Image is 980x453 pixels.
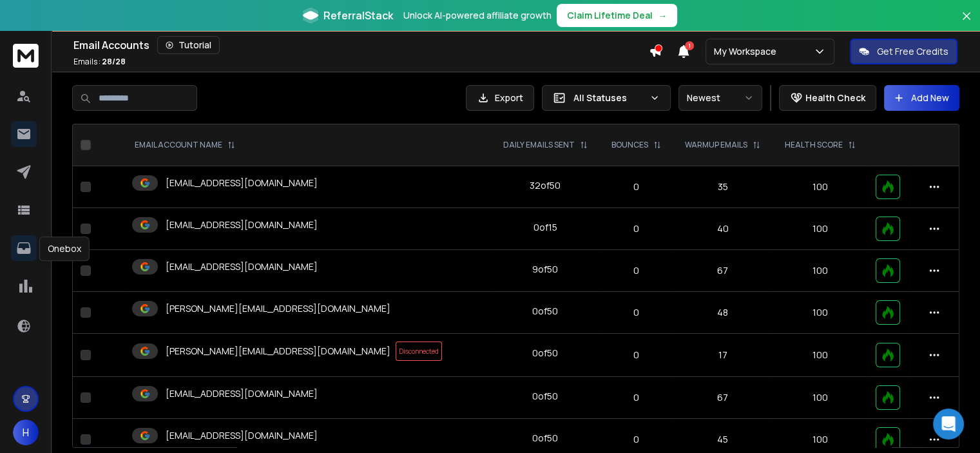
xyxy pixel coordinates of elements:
[166,429,318,442] p: [EMAIL_ADDRESS][DOMAIN_NAME]
[608,349,665,361] p: 0
[608,180,665,193] p: 0
[135,140,235,150] div: EMAIL ACCOUNT NAME
[773,292,868,334] td: 100
[884,85,959,111] button: Add New
[532,263,558,276] div: 9 of 50
[805,92,865,104] p: Health Check
[877,45,948,58] p: Get Free Credits
[714,45,782,58] p: My Workspace
[557,4,677,27] button: Claim Lifetime Deal→
[608,264,665,277] p: 0
[779,85,876,111] button: Health Check
[673,292,773,334] td: 48
[608,433,665,446] p: 0
[39,236,90,261] div: Onebox
[573,92,644,104] p: All Statuses
[773,166,868,208] td: 100
[532,390,558,403] div: 0 of 50
[102,56,126,67] span: 28 / 28
[166,345,390,358] p: [PERSON_NAME][EMAIL_ADDRESS][DOMAIN_NAME]
[166,260,318,273] p: [EMAIL_ADDRESS][DOMAIN_NAME]
[685,140,747,150] p: WARMUP EMAILS
[323,8,393,23] span: ReferralStack
[773,377,868,419] td: 100
[157,36,220,54] button: Tutorial
[673,377,773,419] td: 67
[773,334,868,377] td: 100
[773,250,868,292] td: 100
[533,221,557,234] div: 0 of 15
[166,177,318,189] p: [EMAIL_ADDRESS][DOMAIN_NAME]
[608,222,665,235] p: 0
[611,140,648,150] p: BOUNCES
[673,208,773,250] td: 40
[785,140,843,150] p: HEALTH SCORE
[673,334,773,377] td: 17
[608,306,665,319] p: 0
[678,85,762,111] button: Newest
[166,218,318,231] p: [EMAIL_ADDRESS][DOMAIN_NAME]
[166,302,390,315] p: [PERSON_NAME][EMAIL_ADDRESS][DOMAIN_NAME]
[850,39,957,64] button: Get Free Credits
[532,347,558,360] div: 0 of 50
[532,305,558,318] div: 0 of 50
[403,9,552,22] p: Unlock AI-powered affiliate growth
[466,85,534,111] button: Export
[73,36,649,54] div: Email Accounts
[532,432,558,445] div: 0 of 50
[958,8,975,39] button: Close banner
[658,9,667,22] span: →
[73,57,126,67] p: Emails :
[673,250,773,292] td: 67
[13,419,39,445] button: H
[396,342,442,361] span: Disconnected
[685,41,694,50] span: 1
[773,208,868,250] td: 100
[673,166,773,208] td: 35
[166,387,318,400] p: [EMAIL_ADDRESS][DOMAIN_NAME]
[503,140,575,150] p: DAILY EMAILS SENT
[530,179,561,192] div: 32 of 50
[608,391,665,404] p: 0
[933,409,964,439] div: Open Intercom Messenger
